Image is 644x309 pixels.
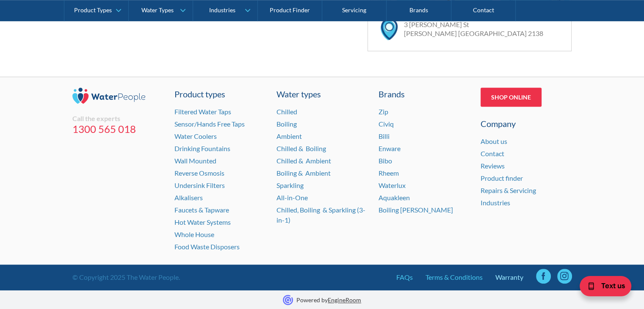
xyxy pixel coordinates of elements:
a: Water Coolers [174,132,217,140]
a: Boiling [276,120,297,128]
a: Billi [379,132,390,140]
a: Drinking Fountains [174,144,230,152]
a: Aquakleen [379,193,410,201]
a: 1300 565 018 [72,123,164,135]
a: Warranty [495,272,523,282]
iframe: podium webchat widget bubble [559,267,644,309]
a: Waterlux [379,181,406,189]
a: Product types [174,88,266,100]
a: Filtered Water Taps [174,108,231,116]
div: Company [481,117,572,130]
a: About us [481,137,507,145]
div: Product Types [74,7,112,14]
a: Boiling [PERSON_NAME] [379,206,453,214]
a: Enware [379,144,401,152]
a: Zip [379,108,388,116]
a: Chilled, Boiling & Sparkling (3-in-1) [276,206,365,224]
a: Ambient [276,132,302,140]
a: All-in-One [276,193,308,201]
a: Boiling & Ambient [276,169,331,177]
a: Chilled & Boiling [276,144,326,152]
a: Contact [481,149,504,157]
a: Alkalisers [174,193,203,201]
a: Water types [276,88,368,100]
div: Water Types [141,7,174,14]
a: 3 [PERSON_NAME] St[PERSON_NAME] [GEOGRAPHIC_DATA] 2138 [404,20,543,37]
p: Powered by [296,295,361,304]
div: © Copyright 2025 The Water People. [72,272,180,282]
a: Product finder [481,174,523,182]
a: Undersink Filters [174,181,225,189]
a: Hot Water Systems [174,218,231,226]
a: Civiq [379,120,394,128]
a: Chilled [276,108,297,116]
a: Wall Mounted [174,157,216,165]
a: Bibo [379,157,392,165]
div: Call the experts [72,114,164,123]
a: Faucets & Tapware [174,206,229,214]
a: Chilled & Ambient [276,157,331,165]
a: Terms & Conditions [426,272,483,282]
a: Reviews [481,162,505,170]
a: Whole House [174,230,214,238]
a: Shop Online [481,88,542,107]
a: FAQs [396,272,413,282]
a: Repairs & Servicing [481,186,536,194]
a: Sparkling [276,181,304,189]
div: Brands [379,88,470,100]
a: EngineRoom [328,296,361,303]
a: Rheem [379,169,399,177]
a: Reverse Osmosis [174,169,224,177]
img: map marker icon [381,18,398,40]
a: Food Waste Disposers [174,243,240,251]
div: Industries [209,7,235,14]
a: Industries [481,199,510,207]
a: Sensor/Hands Free Taps [174,120,245,128]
